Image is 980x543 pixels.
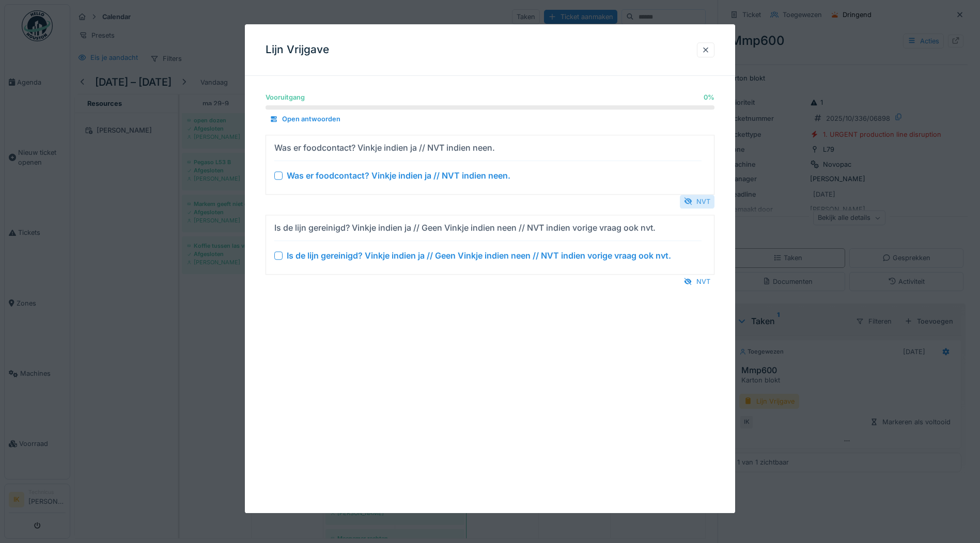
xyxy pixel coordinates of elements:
div: Is de lijn gereinigd? Vinkje indien ja // Geen Vinkje indien neen // NVT indien vorige vraag ook ... [274,221,656,234]
div: Vooruitgang [266,92,305,102]
progress: 0 % [266,106,714,110]
div: Was er foodcontact? Vinkje indien ja // NVT indien neen. [274,141,495,154]
div: NVT [680,275,714,289]
summary: Was er foodcontact? Vinkje indien ja // NVT indien neen. Was er foodcontact? Vinkje indien ja // ... [270,139,710,190]
div: 0 % [704,92,714,102]
div: Is de lijn gereinigd? Vinkje indien ja // Geen Vinkje indien neen // NVT indien vorige vraag ook ... [287,249,671,262]
div: Was er foodcontact? Vinkje indien ja // NVT indien neen. [287,169,510,182]
div: Open antwoorden [266,113,345,126]
div: NVT [680,195,714,209]
summary: Is de lijn gereinigd? Vinkje indien ja // Geen Vinkje indien neen // NVT indien vorige vraag ook ... [270,219,710,270]
h3: Lijn Vrijgave [266,43,329,56]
